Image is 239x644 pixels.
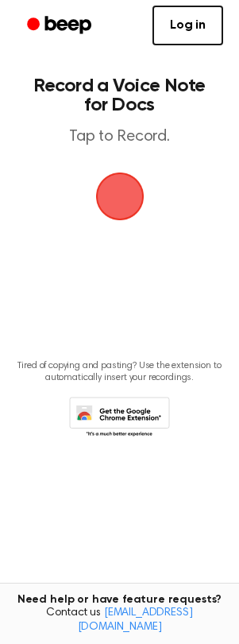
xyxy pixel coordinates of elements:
[152,6,223,45] a: Log in
[10,607,229,634] span: Contact us
[78,607,193,633] a: [EMAIL_ADDRESS][DOMAIN_NAME]
[29,127,210,147] p: Tap to Record.
[29,76,210,114] h1: Record a Voice Note for Docs
[13,360,226,384] p: Tired of copying and pasting? Use the extension to automatically insert your recordings.
[16,10,106,41] a: Beep
[96,173,144,220] img: Beep Logo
